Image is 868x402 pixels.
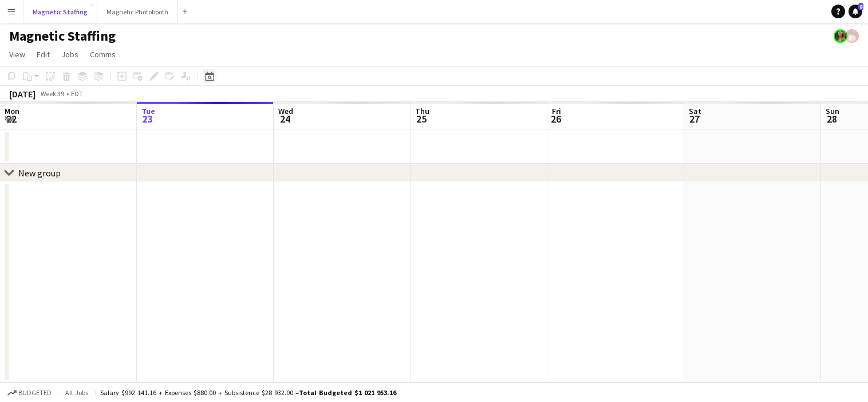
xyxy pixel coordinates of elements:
[63,388,90,397] span: All jobs
[38,89,66,98] span: Week 39
[845,29,859,43] app-user-avatar: Kara & Monika
[90,49,116,60] span: Comms
[140,112,155,125] span: 23
[9,27,116,45] h1: Magnetic Staffing
[824,112,839,125] span: 28
[18,167,61,179] div: New group
[9,49,25,60] span: View
[413,112,429,125] span: 25
[23,1,97,23] button: Magnetic Staffing
[826,106,839,116] span: Sun
[415,106,429,116] span: Thu
[689,106,701,116] span: Sat
[32,47,54,62] a: Edit
[849,5,862,18] a: 8
[97,1,178,23] button: Magnetic Photobooth
[5,106,19,116] span: Mon
[141,106,155,116] span: Tue
[277,112,293,125] span: 24
[687,112,701,125] span: 27
[85,47,120,62] a: Comms
[299,388,396,397] span: Total Budgeted $1 021 953.16
[278,106,293,116] span: Wed
[552,106,561,116] span: Fri
[71,89,83,98] div: EDT
[61,49,78,60] span: Jobs
[3,112,19,125] span: 22
[18,389,52,397] span: Budgeted
[100,388,396,397] div: Salary $992 141.16 + Expenses $880.00 + Subsistence $28 932.00 =
[57,47,83,62] a: Jobs
[9,88,35,100] div: [DATE]
[5,47,30,62] a: View
[37,49,50,60] span: Edit
[834,29,847,43] app-user-avatar: Bianca Fantauzzi
[858,3,863,10] span: 8
[550,112,561,125] span: 26
[6,387,53,399] button: Budgeted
